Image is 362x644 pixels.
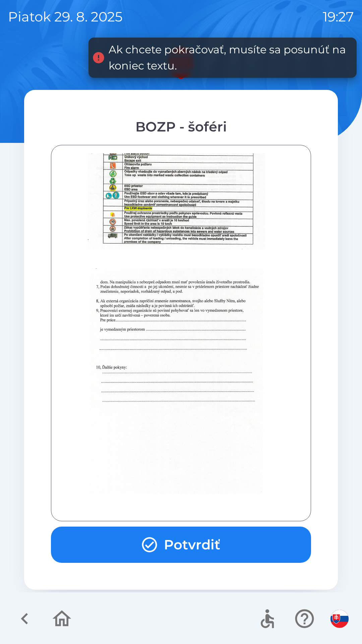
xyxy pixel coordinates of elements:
[323,7,354,27] p: 19:27
[8,7,123,27] p: piatok 29. 8. 2025
[51,527,311,563] button: Potvrdiť
[330,610,349,628] img: sk flag
[24,47,338,79] img: Logo
[51,117,311,137] div: BOZP - šoféri
[109,42,350,74] div: Ak chcete pokračovať, musíte sa posunúť na koniec textu.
